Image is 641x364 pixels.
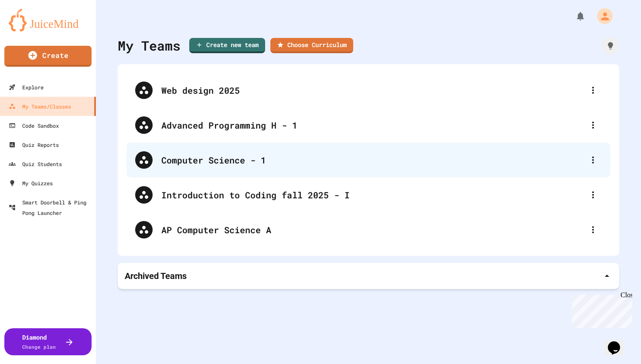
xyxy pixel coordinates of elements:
span: Change plan [22,344,56,350]
div: Code Sandbox [9,120,59,131]
iframe: chat widget [569,291,632,328]
div: My Teams [118,36,181,55]
div: Introduction to Coding fall 2025 - I [161,188,584,201]
div: Diamond [22,333,56,351]
div: Web design 2025 [161,84,584,97]
div: Introduction to Coding fall 2025 - I [126,177,610,212]
img: logo-orange.svg [9,9,87,31]
div: Quiz Students [9,159,62,169]
div: Explore [9,82,44,92]
div: Chat with us now!Close [3,3,60,55]
div: Advanced Programming H - 1 [126,108,610,143]
div: AP Computer Science A [126,212,610,247]
div: My Notifications [559,9,588,24]
div: Web design 2025 [126,73,610,108]
a: Choose Curriculum [270,38,353,53]
div: Smart Doorbell & Ping Pong Launcher [9,197,92,218]
a: Create new team [189,38,265,53]
div: How it works [602,37,619,54]
div: My Account [588,6,615,26]
iframe: chat widget [604,329,632,355]
a: Create [4,46,92,67]
div: Computer Science - 1 [126,143,610,177]
div: My Teams/Classes [9,101,71,112]
div: Computer Science - 1 [161,153,584,167]
div: AP Computer Science A [161,223,584,236]
p: Archived Teams [125,270,187,282]
button: DiamondChange plan [4,328,92,355]
div: Advanced Programming H - 1 [161,119,584,132]
div: My Quizzes [9,178,53,188]
div: Quiz Reports [9,139,59,150]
